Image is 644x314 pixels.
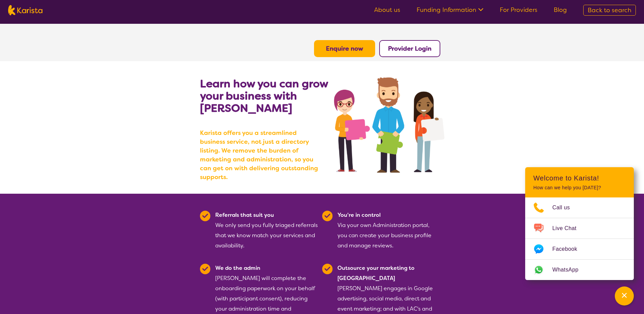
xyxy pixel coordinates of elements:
h2: Welcome to Karista! [533,174,626,182]
ul: Choose channel [525,197,634,280]
b: You're in control [337,211,381,219]
img: Tick [200,211,210,221]
b: Outsource your marketing to [GEOGRAPHIC_DATA] [337,264,415,282]
b: We do the admin [215,264,260,272]
img: Tick [322,264,333,274]
button: Enquire now [314,40,375,57]
span: Back to search [588,6,631,14]
span: WhatsApp [552,265,587,275]
img: Karista logo [8,5,42,15]
img: grow your business with Karista [334,77,444,173]
a: Provider Login [388,45,431,53]
button: Channel Menu [615,286,634,306]
div: We only send you fully triaged referrals that we know match your services and availability. [215,210,318,251]
a: Back to search [583,5,636,16]
div: Via your own Administration portal, you can create your business profile and manage reviews. [337,210,440,251]
a: About us [374,6,400,14]
button: Provider Login [379,40,440,57]
b: Learn how you can grow your business with [PERSON_NAME] [200,76,328,115]
b: Karista offers you a streamlined business service, not just a directory listing. We remove the bu... [200,128,322,181]
span: Facebook [552,244,585,254]
img: Tick [200,264,210,274]
a: Web link opens in a new tab. [525,260,634,280]
a: For Providers [500,6,537,14]
img: Tick [322,211,333,221]
a: Enquire now [326,45,363,53]
div: Channel Menu [525,167,634,280]
a: Blog [554,6,567,14]
span: Call us [552,203,578,213]
span: Live Chat [552,223,585,233]
p: How can we help you [DATE]? [533,185,626,191]
b: Referrals that suit you [215,211,274,219]
a: Funding Information [417,6,483,14]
